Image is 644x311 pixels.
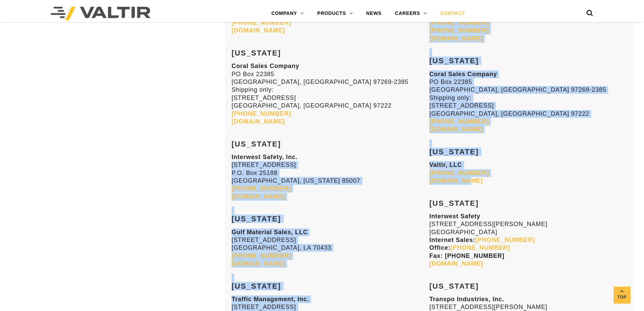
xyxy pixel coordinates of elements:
strong: [US_STATE] [429,199,479,207]
a: [DOMAIN_NAME] [232,27,285,34]
strong: [US_STATE] [429,148,479,156]
p: PO Box 22385 [GEOGRAPHIC_DATA], [GEOGRAPHIC_DATA] 97269-2385 Shipping only: [STREET_ADDRESS] [GEO... [429,70,627,134]
strong: [US_STATE] [429,57,479,65]
strong: Internet Sales: [429,237,535,243]
a: [PHONE_NUMBER] [475,237,535,243]
strong: [US_STATE] [232,215,281,223]
a: [PHONE_NUMBER] [429,170,489,176]
strong: Transpo Industries, Inc. [429,296,504,303]
a: [PHONE_NUMBER] [232,110,291,117]
a: [PHONE_NUMBER] [232,252,291,259]
strong: [US_STATE] [232,140,281,148]
a: [PHONE_NUMBER] [429,19,489,26]
p: [STREET_ADDRESS] [GEOGRAPHIC_DATA], LA 70433 [232,228,429,268]
a: [PHONE_NUMBER] [232,185,291,192]
strong: Coral Sales Company [429,71,497,77]
a: [DOMAIN_NAME] [429,260,483,267]
p: PO Box 22385 [GEOGRAPHIC_DATA], [GEOGRAPHIC_DATA] 97269-2385 Shipping only: [STREET_ADDRESS] [GEO... [232,62,429,126]
a: PRODUCTS [311,7,360,20]
strong: Interwest Safety [429,213,480,220]
strong: [US_STATE] [232,282,281,290]
strong: Fax: [PHONE_NUMBER] [429,252,504,259]
a: [PHONE_NUMBER] [451,244,510,251]
a: COMPANY [265,7,311,20]
img: Valtir [51,7,150,20]
a: [DOMAIN_NAME] [232,118,285,125]
strong: Gulf Material Sales, LLC [232,229,308,236]
strong: [US_STATE] [429,282,479,290]
strong: Coral Sales Company [232,63,299,69]
a: [DOMAIN_NAME] [429,177,483,184]
strong: Traffic Management, Inc. [232,296,309,303]
p: [STREET_ADDRESS][PERSON_NAME] [GEOGRAPHIC_DATA] [429,213,627,268]
a: [DOMAIN_NAME] [429,35,483,42]
a: [DOMAIN_NAME] [232,193,285,200]
span: Top [614,293,630,301]
a: [PHONE_NUMBER] [429,27,489,34]
a: [DOMAIN_NAME] [429,126,483,133]
strong: Valtir, LLC [429,161,462,168]
a: Top [614,287,630,304]
strong: [US_STATE] [232,49,281,57]
a: [DOMAIN_NAME] [232,260,285,267]
strong: Office: [429,244,510,251]
a: [PHONE_NUMBER] [232,19,291,26]
a: [PHONE_NUMBER] [429,118,489,125]
a: CAREERS [388,7,434,20]
a: NEWS [359,7,388,20]
strong: Interwest Safety, Inc. [232,154,297,160]
a: CONTACT [433,7,472,20]
p: [STREET_ADDRESS] P.O. Box 25188 [GEOGRAPHIC_DATA], [US_STATE] 85007 [232,153,429,201]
